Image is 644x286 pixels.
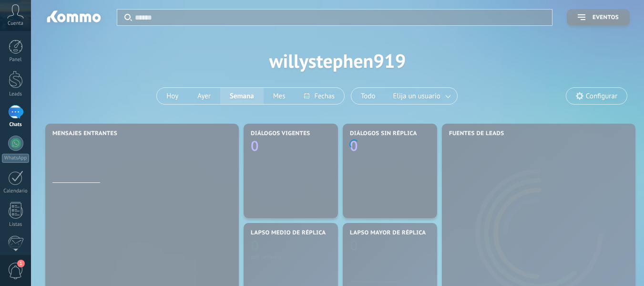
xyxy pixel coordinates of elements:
[8,21,23,27] span: Cuenta
[2,154,29,163] div: WhatsApp
[17,260,25,267] span: 1
[2,91,30,97] div: Leads
[2,222,30,228] div: Listas
[2,188,30,194] div: Calendario
[2,57,30,63] div: Panel
[2,122,30,128] div: Chats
